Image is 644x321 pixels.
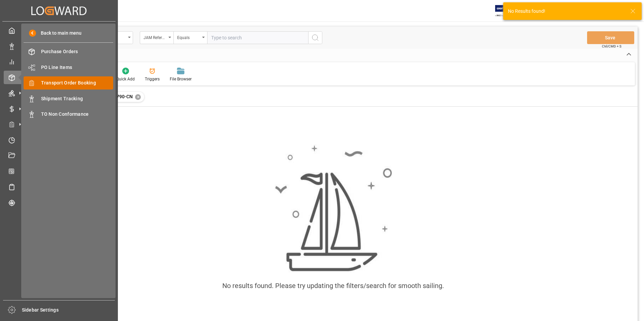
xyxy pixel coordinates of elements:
input: Type to search [207,31,308,44]
a: My Reports [4,55,114,68]
span: Transport Order Booking [41,79,114,86]
img: smooth_sailing.jpeg [274,144,392,273]
span: Shipment Tracking [41,95,114,102]
div: Quick Add [116,76,135,82]
span: Purchase Orders [41,48,114,55]
div: JAM Reference Number [143,33,166,41]
span: Back to main menu [36,30,82,37]
a: Purchase Orders [24,45,113,58]
a: TO Non Conformance [24,108,113,121]
a: Timeslot Management V2 [4,133,114,146]
div: No Results found! [508,8,624,15]
a: Document Management [4,149,114,162]
button: search button [308,31,322,44]
a: CO2 Calculator [4,165,114,178]
div: Equals [177,33,200,41]
a: Transport Order Booking [24,76,113,90]
span: 22-10790-CN [104,94,133,99]
span: PO Line Items [41,64,114,71]
a: Shipment Tracking [24,92,113,105]
div: ✕ [135,94,141,100]
div: No results found. Please try updating the filters/search for smooth sailing. [222,281,444,291]
span: TO Non Conformance [41,111,114,118]
img: Exertis%20JAM%20-%20Email%20Logo.jpg_1722504956.jpg [495,5,518,17]
a: PO Line Items [24,61,113,74]
button: open menu [140,31,173,44]
a: My Cockpit [4,24,114,37]
button: open menu [173,31,207,44]
div: File Browser [170,76,192,82]
a: Tracking Shipment [4,196,114,209]
div: Triggers [145,76,160,82]
span: Ctrl/CMD + S [602,44,621,49]
button: Save [587,31,634,44]
a: Data Management [4,39,114,52]
a: Sailing Schedules [4,180,114,193]
span: Sidebar Settings [22,307,115,314]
